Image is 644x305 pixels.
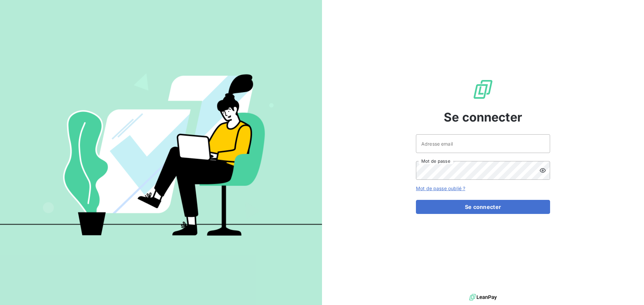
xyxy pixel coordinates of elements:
span: Se connecter [444,108,522,126]
img: Logo LeanPay [472,79,494,100]
img: logo [469,292,497,302]
input: placeholder [416,134,550,153]
button: Se connecter [416,200,550,214]
a: Mot de passe oublié ? [416,185,465,191]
